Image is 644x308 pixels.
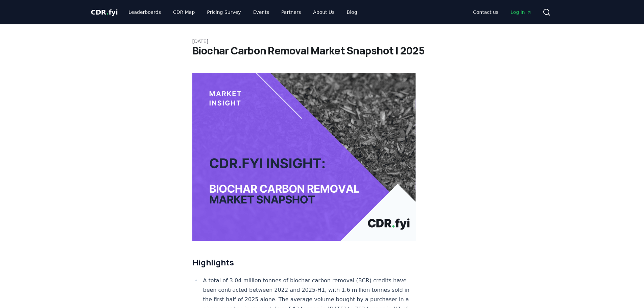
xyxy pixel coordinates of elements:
[123,6,166,18] a: Leaderboards
[192,73,416,241] img: blog post image
[91,8,118,16] span: CDR fyi
[192,257,416,268] h2: Highlights
[468,6,504,18] a: Contact us
[201,6,246,18] a: Pricing Survey
[308,6,340,18] a: About Us
[91,7,118,17] a: CDR.fyi
[276,6,306,18] a: Partners
[192,45,452,57] h1: Biochar Carbon Removal Market Snapshot | 2025
[341,6,363,18] a: Blog
[192,38,452,45] p: [DATE]
[168,6,200,18] a: CDR Map
[510,9,531,16] span: Log in
[106,8,109,16] span: .
[248,6,275,18] a: Events
[123,6,362,18] nav: Main
[505,6,537,18] a: Log in
[468,6,537,18] nav: Main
